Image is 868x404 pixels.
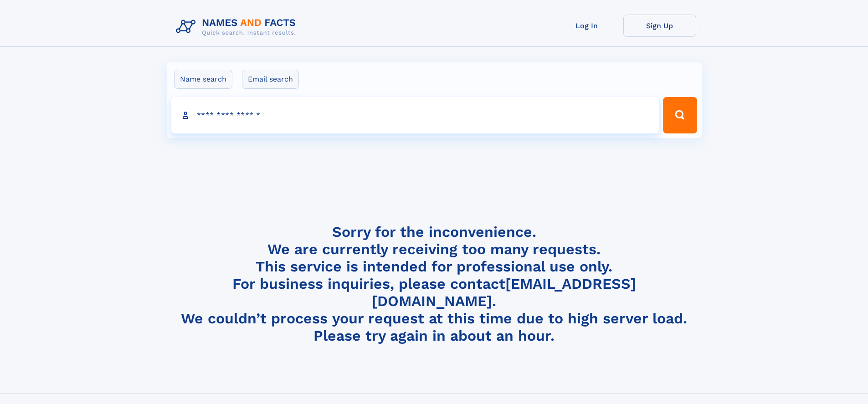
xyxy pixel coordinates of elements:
[372,275,636,310] a: [EMAIL_ADDRESS][DOMAIN_NAME]
[242,70,299,89] label: Email search
[172,15,303,39] img: Logo Names and Facts
[174,70,232,89] label: Name search
[172,223,696,345] h4: Sorry for the inconvenience. We are currently receiving too many requests. This service is intend...
[550,15,623,37] a: Log In
[171,97,659,133] input: search input
[663,97,697,133] button: Search Button
[623,15,696,37] a: Sign Up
